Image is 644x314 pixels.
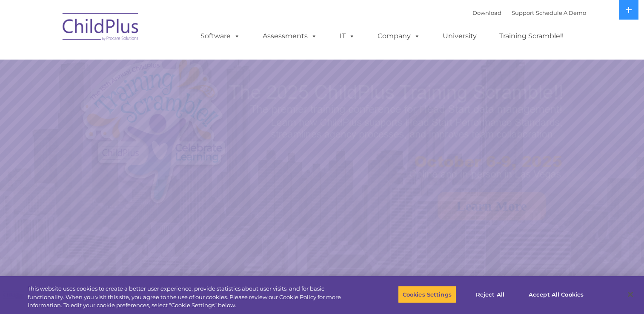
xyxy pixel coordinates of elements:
[58,7,143,49] img: ChildPlus by Procare Solutions
[438,192,546,220] a: Learn More
[491,28,572,45] a: Training Scramble!!
[524,285,588,303] button: Accept All Cookies
[621,285,640,304] button: Close
[434,28,485,45] a: University
[512,9,534,16] a: Support
[331,28,364,45] a: IT
[536,9,586,16] a: Schedule A Demo
[192,28,249,45] a: Software
[254,28,326,45] a: Assessments
[369,28,429,45] a: Company
[472,9,501,16] a: Download
[464,285,517,303] button: Reject All
[28,285,354,310] div: This website uses cookies to create a better user experience, provide statistics about user visit...
[398,285,456,303] button: Cookies Settings
[472,9,586,16] font: |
